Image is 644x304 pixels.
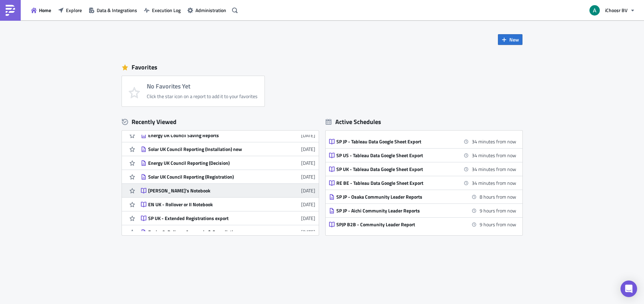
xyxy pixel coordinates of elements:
[147,93,258,99] div: Click the star icon on a report to add it to your favorites
[97,7,137,14] span: Data & Integrations
[329,218,516,231] a: SPJP B2B - Community Leader Report9 hours from now
[480,207,516,214] time: 2025-10-14 01:00
[141,211,315,225] a: SP UK - Extended Registrations export[DATE]
[336,152,457,159] div: SP US - Tableau Data Google Sheet Export
[329,190,516,203] a: SP JP - Osaka Community Leader Reports8 hours from now
[336,221,457,228] div: SPJP B2B - Community Leader Report
[148,229,269,235] div: Fusion8: Delivery Approvals & Cancellations
[301,145,315,153] time: 2025-10-10T11:05:18Z
[326,118,381,126] div: Active Schedules
[589,4,600,16] img: Avatar
[39,7,51,14] span: Home
[141,225,315,239] a: Fusion8: Delivery Approvals & Cancellations[DATE]
[152,7,181,14] span: Execution Log
[55,5,85,16] button: Explore
[141,5,184,16] button: Execution Log
[195,7,226,14] span: Administration
[184,5,230,16] button: Administration
[301,215,315,222] time: 2025-08-21T12:22:31Z
[472,138,516,145] time: 2025-10-13 17:00
[329,176,516,190] a: RE BE - Tableau Data Google Sheet Export34 minutes from now
[66,7,82,14] span: Explore
[141,129,315,142] a: Energy UK Council Saving Reports[DATE]
[5,5,16,16] img: PushMetrics
[621,281,637,297] div: Open Intercom Messenger
[85,5,141,16] button: Data & Integrations
[301,187,315,194] time: 2025-10-07T10:02:20Z
[148,146,269,152] div: Solar UK Council Reporting (Installation) new
[585,3,639,18] button: iChoosr BV
[141,142,315,156] a: Solar UK Council Reporting (Installation) new[DATE]
[509,36,519,43] span: New
[28,5,55,16] button: Home
[336,180,457,186] div: RE BE - Tableau Data Google Sheet Export
[336,194,457,200] div: SP JP - Osaka Community Leader Reports
[329,162,516,176] a: SP UK - Tableau Data Google Sheet Export34 minutes from now
[301,228,315,236] time: 2025-06-09T14:28:33Z
[329,135,516,148] a: SP JP - Tableau Data Google Sheet Export34 minutes from now
[148,201,269,208] div: EN UK - Rollover or II Notebook
[301,173,315,180] time: 2025-10-07T14:40:02Z
[498,34,522,45] button: New
[329,204,516,217] a: SP JP - Aichi Community Leader Reports9 hours from now
[336,208,457,214] div: SP JP - Aichi Community Leader Reports
[472,152,516,159] time: 2025-10-13 17:00
[301,132,315,139] time: 2025-10-10T11:06:02Z
[147,83,258,90] h4: No Favorites Yet
[141,184,315,197] a: [PERSON_NAME]'s Notebook[DATE]
[148,188,269,194] div: [PERSON_NAME]'s Notebook
[141,156,315,170] a: Energy UK Council Reporting (Decision)[DATE]
[472,179,516,187] time: 2025-10-13 17:00
[336,139,457,145] div: SP JP - Tableau Data Google Sheet Export
[329,149,516,162] a: SP US - Tableau Data Google Sheet Export34 minutes from now
[141,170,315,183] a: Solar UK Council Reporting (Registration)[DATE]
[141,198,315,211] a: EN UK - Rollover or II Notebook[DATE]
[122,117,319,127] div: Recently Viewed
[148,174,269,180] div: Solar UK Council Reporting (Registration)
[148,132,269,139] div: Energy UK Council Saving Reports
[605,7,627,14] span: iChoosr BV
[148,160,269,166] div: Energy UK Council Reporting (Decision)
[148,215,269,221] div: SP UK - Extended Registrations export
[301,159,315,167] time: 2025-10-09T16:17:57Z
[480,193,516,200] time: 2025-10-14 00:00
[336,166,457,172] div: SP UK - Tableau Data Google Sheet Export
[472,165,516,173] time: 2025-10-13 17:00
[122,62,522,73] div: Favorites
[301,201,315,208] time: 2025-10-01T14:54:22Z
[480,221,516,228] time: 2025-10-14 01:00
